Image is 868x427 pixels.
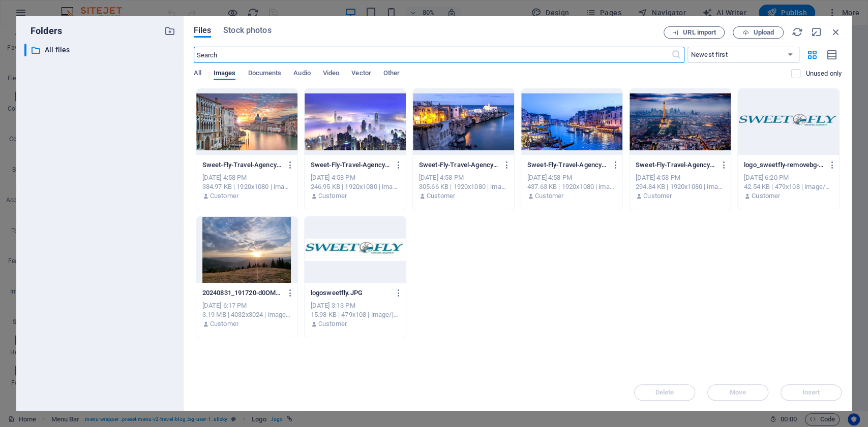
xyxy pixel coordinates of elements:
[535,191,563,201] p: Customer
[24,24,62,38] p: Folders
[202,301,291,310] div: [DATE] 6:17 PM
[202,310,291,319] div: 3.19 MB | 4032x3024 | image/jpeg
[311,301,400,310] div: [DATE] 3:13 PM
[194,67,201,81] span: All
[636,182,725,191] div: 294.84 KB | 1920x1080 | image/jpeg
[311,160,391,170] p: Sweet-Fly-Travel-Agency-slide-3-KEVVizF-JhTKXzXNDAp9NA.jpg
[223,24,271,37] span: Stock photos
[527,182,616,191] div: 437.63 KB | 1920x1080 | image/jpeg
[194,47,671,63] input: Search
[753,29,774,36] span: Upload
[636,173,725,182] div: [DATE] 4:58 PM
[214,67,236,81] span: Images
[311,173,400,182] div: [DATE] 4:58 PM
[811,26,822,38] i: Minimize
[805,69,842,78] p: Displays only files that are not in use on the website. Files added during this session can still...
[202,288,282,298] p: 20240831_191720-d0OMtG5lK2o6dh5lX8Pt5A.jpg
[792,26,803,38] i: Reload
[318,191,347,201] p: Customer
[293,67,310,81] span: Audio
[194,24,212,37] span: Files
[311,182,400,191] div: 246.95 KB | 1920x1080 | image/jpeg
[351,67,371,81] span: Vector
[210,319,238,329] p: Customer
[744,173,833,182] div: [DATE] 6:20 PM
[419,173,508,182] div: [DATE] 4:58 PM
[752,191,780,201] p: Customer
[733,26,784,39] button: Upload
[419,160,499,170] p: Sweet-Fly-Travel-Agency-slide-2-DOnbNIIYuB6pfCqmMR6ydQ.jpg
[311,288,391,298] p: logosweetfly.JPG
[202,182,291,191] div: 384.97 KB | 1920x1080 | image/jpeg
[24,44,26,56] div: ​
[318,319,347,329] p: Customer
[744,160,824,170] p: logo_sweetfly-removebg-preview-tZZalWojWKrPVWotIoX4SQ.png
[427,191,455,201] p: Customer
[202,173,291,182] div: [DATE] 4:58 PM
[643,191,672,201] p: Customer
[636,160,715,170] p: Sweet-Fly-Travel-Agency-main-Paris-qZ-zTFNDyHwAhUzH9bz2mQ.jpg
[323,67,339,81] span: Video
[744,182,833,191] div: 42.54 KB | 479x108 | image/png
[830,26,842,38] i: Close
[527,160,607,170] p: Sweet-Fly-Travel-Agency-slide-1-RMR2w4ndkxkw13dEyjQhOw.jpg
[45,44,157,56] p: All files
[527,173,616,182] div: [DATE] 4:58 PM
[419,182,508,191] div: 305.66 KB | 1920x1080 | image/jpeg
[383,67,400,81] span: Other
[248,67,281,81] span: Documents
[164,25,175,37] i: Create new folder
[210,191,238,201] p: Customer
[202,160,282,170] p: Sweet-Fly-Travel-Agency-slide-7-gRwN8zYnvFXjHwsRjfyAwQ.jpg
[683,29,716,36] span: URL import
[311,310,400,319] div: 15.98 KB | 479x108 | image/jpeg
[664,26,725,39] button: URL import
